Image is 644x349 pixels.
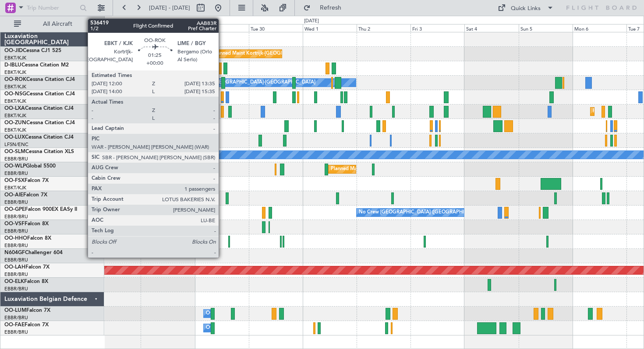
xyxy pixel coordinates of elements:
a: EBBR/BRU [4,213,28,220]
div: Owner [GEOGRAPHIC_DATA]-[GEOGRAPHIC_DATA] [197,76,315,89]
a: EBBR/BRU [4,314,28,321]
a: OO-JIDCessna CJ1 525 [4,48,61,53]
div: Thu 2 [357,24,410,32]
div: Owner Melsbroek Air Base [206,321,265,335]
a: OO-HHOFalcon 8X [4,236,51,241]
span: Refresh [312,5,349,11]
div: [DATE] [304,17,319,25]
div: Planned Maint Kortrijk-[GEOGRAPHIC_DATA] [213,47,315,60]
button: Quick Links [493,1,558,15]
a: OO-GPEFalcon 900EX EASy II [4,207,77,212]
a: EBKT/KJK [4,55,26,61]
span: OO-LXA [4,106,25,111]
div: Sun 5 [519,24,573,32]
a: OO-FAEFalcon 7X [4,322,49,328]
a: EBKT/KJK [4,112,26,119]
div: Wed 1 [303,24,357,32]
span: OO-HHO [4,236,27,241]
span: OO-FSX [4,178,25,183]
div: Sat 27 [87,24,141,32]
span: N604GF [4,250,25,255]
span: OO-WLP [4,164,26,169]
span: All Aircraft [23,21,92,27]
span: OO-NSG [4,91,26,97]
button: All Aircraft [10,17,95,31]
a: EBBR/BRU [4,170,28,177]
span: D-IBLU [4,63,21,68]
a: OO-LUMFalcon 7X [4,308,50,313]
a: EBKT/KJK [4,127,26,133]
a: EBBR/BRU [4,228,28,234]
a: EBKT/KJK [4,69,26,76]
span: OO-ELK [4,279,24,284]
a: OO-ELKFalcon 8X [4,279,48,284]
div: Mon 6 [573,24,626,32]
a: OO-AIEFalcon 7X [4,192,47,198]
div: Mon 29 [195,24,249,32]
button: Refresh [299,1,352,15]
a: OO-LXACessna Citation CJ4 [4,106,74,111]
div: Quick Links [511,4,541,13]
a: LFSN/ENC [4,141,28,148]
span: OO-JID [4,48,23,53]
div: Planned Maint [GEOGRAPHIC_DATA] ([GEOGRAPHIC_DATA]) [76,192,214,205]
div: No Crew [GEOGRAPHIC_DATA] ([GEOGRAPHIC_DATA] National) [359,206,506,219]
span: OO-AIE [4,192,23,198]
div: Sun 28 [141,24,195,32]
div: A/C Unavailable [GEOGRAPHIC_DATA]-[GEOGRAPHIC_DATA] [105,62,244,75]
span: OO-FAE [4,322,25,328]
a: OO-VSFFalcon 8X [4,221,49,227]
a: OO-LUXCessna Citation CJ4 [4,135,74,140]
a: N604GFChallenger 604 [4,250,63,255]
a: EBBR/BRU [4,199,28,206]
a: EBKT/KJK [4,84,26,90]
a: OO-FSXFalcon 7X [4,178,49,183]
div: Tue 30 [249,24,303,32]
a: OO-ZUNCessna Citation CJ4 [4,120,75,126]
a: EBBR/BRU [4,242,28,249]
a: EBBR/BRU [4,257,28,263]
span: OO-SLM [4,149,25,154]
a: EBBR/BRU [4,286,28,292]
a: OO-ROKCessna Citation CJ4 [4,77,75,82]
span: [DATE] - [DATE] [149,4,190,12]
a: D-IBLUCessna Citation M2 [4,63,69,68]
input: Trip Number [27,1,77,14]
a: EBBR/BRU [4,156,28,162]
div: Planned Maint Milan (Linate) [331,163,394,176]
a: EBKT/KJK [4,98,26,105]
div: [DATE] [106,17,121,25]
span: OO-LUM [4,308,26,313]
span: OO-ZUN [4,120,26,126]
a: OO-WLPGlobal 5500 [4,164,56,169]
a: EBKT/KJK [4,185,26,191]
a: OO-LAHFalcon 7X [4,265,50,270]
div: Owner Melsbroek Air Base [206,307,265,320]
a: OO-NSGCessna Citation CJ4 [4,91,75,97]
span: OO-VSF [4,221,25,227]
div: A/C Unavailable [105,105,141,118]
div: Sat 4 [464,24,518,32]
span: OO-LAH [4,265,25,270]
div: Fri 3 [410,24,464,32]
a: EBBR/BRU [4,271,28,278]
span: OO-GPE [4,207,25,212]
span: OO-LUX [4,135,25,140]
span: OO-ROK [4,77,26,82]
a: EBBR/BRU [4,329,28,335]
a: OO-SLMCessna Citation XLS [4,149,74,154]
